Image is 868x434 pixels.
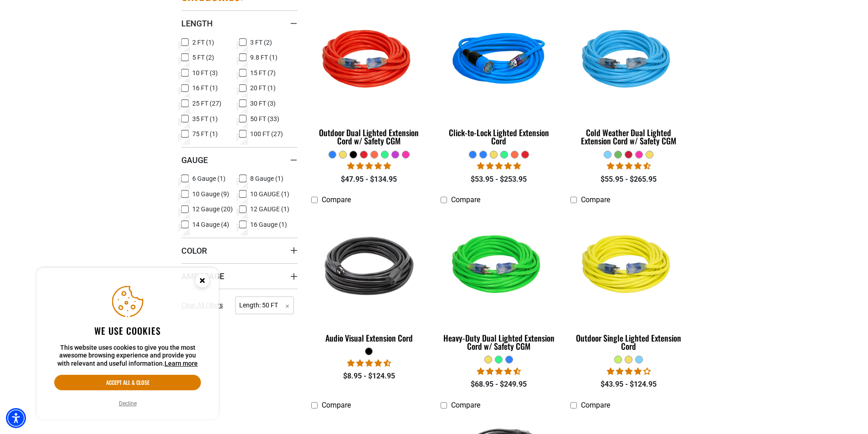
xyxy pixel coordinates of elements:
summary: Length [181,10,298,36]
div: Audio Visual Extension Cord [311,334,427,342]
span: 10 Gauge (9) [192,191,229,197]
div: $53.95 - $253.95 [441,174,557,185]
img: black [312,213,426,318]
aside: Cookie Consent [36,268,219,420]
span: 4.71 stars [347,359,391,368]
span: 35 FT (1) [192,116,218,122]
span: 4.87 stars [477,162,521,170]
div: Click-to-Lock Lighted Extension Cord [441,128,557,145]
span: 12 GAUGE (1) [250,206,289,212]
span: 8 Gauge (1) [250,175,283,182]
span: 16 Gauge (1) [250,221,287,228]
span: Compare [322,195,351,204]
span: Color [181,245,207,256]
img: yellow [571,213,686,318]
a: Length: 50 FT [235,301,294,309]
h2: We use cookies [54,325,201,337]
span: 30 FT (3) [250,100,276,107]
span: Gauge [181,155,208,165]
button: Close this option [186,268,219,296]
summary: Color [181,238,298,263]
img: blue [442,8,556,113]
span: 10 GAUGE (1) [250,191,289,197]
span: Compare [581,195,610,204]
span: 75 FT (1) [192,131,218,137]
div: Heavy-Duty Dual Lighted Extension Cord w/ Safety CGM [441,334,557,350]
div: Accessibility Menu [6,408,26,428]
span: 4.81 stars [347,162,391,170]
a: Light Blue Cold Weather Dual Lighted Extension Cord w/ Safety CGM [570,4,687,150]
span: 3 FT (2) [250,39,272,46]
summary: Gauge [181,147,298,173]
a: blue Click-to-Lock Lighted Extension Cord [441,4,557,150]
a: This website uses cookies to give you the most awesome browsing experience and provide you with r... [164,360,198,367]
a: green Heavy-Duty Dual Lighted Extension Cord w/ Safety CGM [441,209,557,356]
div: $55.95 - $265.95 [570,174,687,185]
span: Compare [451,401,480,409]
span: 14 Gauge (4) [192,221,229,228]
div: Outdoor Single Lighted Extension Cord [570,334,687,350]
div: $47.95 - $134.95 [311,174,427,185]
img: green [442,213,556,318]
div: Cold Weather Dual Lighted Extension Cord w/ Safety CGM [570,128,687,145]
a: Red Outdoor Dual Lighted Extension Cord w/ Safety CGM [311,4,427,150]
span: 4.64 stars [477,367,521,376]
span: 25 FT (27) [192,100,221,107]
span: 4.62 stars [607,162,651,170]
span: 9.8 FT (1) [250,54,277,61]
span: 15 FT (7) [250,70,276,76]
span: 12 Gauge (20) [192,206,233,212]
div: $8.95 - $124.95 [311,371,427,382]
span: Compare [581,401,610,409]
span: Compare [322,401,351,409]
div: Outdoor Dual Lighted Extension Cord w/ Safety CGM [311,128,427,145]
span: Compare [451,195,480,204]
img: Light Blue [571,8,686,113]
span: 6 Gauge (1) [192,175,226,182]
span: 100 FT (27) [250,131,283,137]
span: Length: 50 FT [235,296,294,314]
span: 2 FT (1) [192,39,214,46]
span: Length [181,18,213,29]
span: 5 FT (2) [192,54,214,61]
p: This website uses cookies to give you the most awesome browsing experience and provide you with r... [54,344,201,368]
button: Accept all & close [54,375,201,390]
span: 20 FT (1) [250,85,276,91]
span: 10 FT (3) [192,70,218,76]
a: yellow Outdoor Single Lighted Extension Cord [570,209,687,356]
span: 50 FT (33) [250,116,279,122]
a: black Audio Visual Extension Cord [311,209,427,347]
span: 4.00 stars [607,367,651,376]
div: $68.95 - $249.95 [441,379,557,390]
summary: Amperage [181,263,298,289]
button: Decline [116,399,139,408]
div: $43.95 - $124.95 [570,379,687,390]
span: 16 FT (1) [192,85,218,91]
img: Red [312,8,426,113]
